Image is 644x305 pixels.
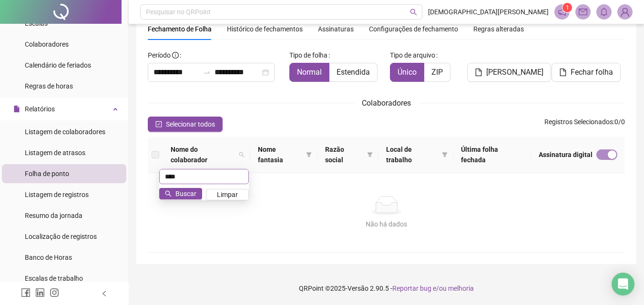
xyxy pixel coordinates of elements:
span: Buscar [175,188,196,199]
span: notification [558,8,566,16]
sup: 1 [562,3,572,12]
span: file [475,69,482,76]
span: Estendida [337,68,370,77]
span: Colaboradores [25,40,69,48]
span: Histórico de fechamentos [227,25,303,33]
span: info-circle [172,52,179,59]
th: Última folha fechada [453,137,531,173]
span: linkedin [35,288,45,297]
span: Local de trabalho [386,144,438,165]
span: facebook [21,288,31,297]
span: filter [442,152,448,157]
span: ZIP [431,68,443,77]
span: Assinatura digital [539,149,593,160]
span: search [237,142,246,167]
span: filter [440,142,450,167]
span: Versão [348,285,368,292]
button: Buscar [159,188,202,199]
span: [DEMOGRAPHIC_DATA][PERSON_NAME] [428,7,549,17]
span: search [410,9,417,16]
span: Registros Selecionados [544,118,613,126]
span: Configurações de fechamento [369,26,458,32]
span: Colaboradores [362,98,411,108]
span: Fechamento de Folha [148,25,212,33]
div: Open Intercom Messenger [612,273,634,295]
span: Razão social [325,144,363,165]
span: Período [148,51,171,59]
span: Banco de Horas [25,254,72,261]
button: Limpar [206,189,249,200]
span: Assinaturas [318,26,354,32]
span: Folha de ponto [25,170,69,177]
span: Tipo de folha [289,50,327,60]
span: check-square [155,121,162,128]
span: Tipo de arquivo [390,50,435,60]
button: Selecionar todos [148,117,223,132]
span: Relatórios [25,105,55,113]
span: instagram [50,288,59,297]
span: : 0 / 0 [544,117,625,132]
span: Nome fantasia [258,144,302,165]
span: Regras de horas [25,82,73,90]
span: filter [304,142,314,167]
span: [PERSON_NAME] [486,67,543,78]
span: Regras alteradas [473,26,524,32]
span: Resumo da jornada [25,212,82,219]
span: filter [365,142,375,167]
span: bell [600,8,608,16]
span: Localização de registros [25,233,97,240]
span: Limpar [217,189,238,200]
span: Reportar bug e/ou melhoria [392,285,474,292]
span: 1 [566,4,569,11]
span: Listagem de colaboradores [25,128,105,136]
span: file [559,69,567,76]
span: Selecionar todos [166,119,215,129]
span: filter [306,152,312,157]
span: Normal [297,68,322,77]
footer: QRPoint © 2025 - 2.90.5 - [129,272,644,305]
span: Único [398,68,417,77]
span: Listagem de registros [25,191,89,198]
span: Listagem de atrasos [25,149,85,157]
span: mail [579,8,587,16]
span: Calendário de feriados [25,61,91,69]
span: to [203,69,211,76]
span: Fechar folha [571,67,613,78]
span: file [13,106,20,112]
button: Fechar folha [552,63,621,82]
div: Não há dados [159,219,613,229]
span: search [165,190,172,197]
span: Escalas de trabalho [25,275,83,282]
span: search [239,152,245,157]
span: filter [367,152,373,157]
span: swap-right [203,69,211,76]
span: left [101,290,108,297]
img: 69351 [618,5,632,19]
span: Nome do colaborador [171,144,235,165]
button: [PERSON_NAME] [467,63,551,82]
